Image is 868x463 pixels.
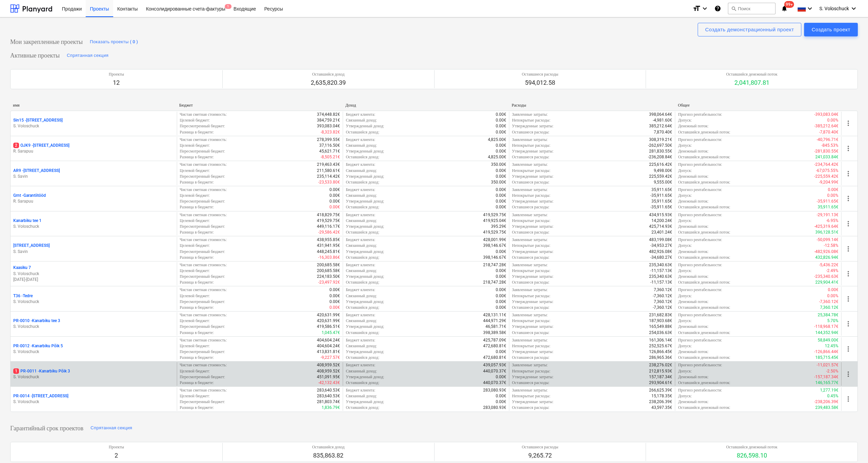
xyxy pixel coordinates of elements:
p: S. Savin [13,174,174,179]
div: Kaasiku 7S. Voloschuck[DATE]-[DATE] [13,265,174,282]
p: S. Voloschuck [13,224,174,229]
p: 0.00€ [496,168,506,174]
p: -23,533.80€ [318,179,340,185]
p: Утвержденный доход : [346,148,384,154]
p: -35,911.65€ [817,198,838,204]
p: 35,911.65€ [651,187,672,193]
button: Спрятанная секция [89,423,134,434]
p: 0.00€ [496,193,506,198]
p: Непокрытые расходы : [512,218,550,224]
p: Оставшиеся расходы : [512,154,549,160]
p: Оставшийся денежный поток : [678,255,730,260]
p: 211,580.61€ [317,168,340,174]
button: Создать демонстрационный проект [698,23,801,36]
p: -50,099.14€ [817,237,838,243]
p: Прогноз рентабельности : [678,237,722,243]
p: 0.00€ [496,268,506,274]
p: Активные проекты [10,51,60,60]
p: 45,621.71€ [319,148,340,154]
p: Заявленные затраты : [512,162,548,167]
p: S. Voloschuck [13,374,174,380]
p: S. Savin [13,249,174,255]
p: Прогноз рентабельности : [678,137,722,143]
p: Связанный доход : [346,218,377,224]
p: Пересмотренный бюджет : [180,174,225,179]
p: -8,323.82€ [321,129,340,135]
p: 0.00€ [496,129,506,135]
span: more_vert [844,320,852,328]
p: 278,399.55€ [317,137,340,143]
p: Утвержденные затраты : [512,224,554,229]
p: -236,208.84€ [648,154,672,160]
p: -225,559.42€ [814,174,838,179]
p: 0.00€ [496,123,506,129]
p: Допуск : [678,243,692,249]
div: Grnt -GarantiitöödR. Sarapuu [13,193,174,204]
p: Чистая сметная стоимость : [180,112,227,117]
p: AR9 - [STREET_ADDRESS] [13,168,60,174]
iframe: Chat Widget [834,430,868,463]
p: Разница в бюджете : [180,129,214,135]
p: S. Voloschuck [13,271,174,277]
p: S. Voloschuck [13,123,174,129]
p: Пересмотренный бюджет : [180,123,225,129]
p: 482,926.08€ [649,249,672,255]
p: 0.00€ [496,112,506,117]
p: Прогноз рентабельности : [678,262,722,268]
p: 0.00€ [496,187,506,193]
p: Утвержденный доход : [346,249,384,255]
div: имя [13,103,174,108]
p: 0.00€ [329,198,340,204]
p: PR-0012 - Kanarbiku Põik 5 [13,343,63,349]
i: База знаний [714,4,721,13]
p: Целевой бюджет : [180,243,210,249]
p: -6.95% [826,218,838,224]
p: -482,926.08€ [814,249,838,255]
p: S. Voloschuck [13,399,174,405]
p: 35,911.65€ [651,198,672,204]
p: -34,953.27€ [650,243,672,249]
span: 2 [13,143,19,148]
p: Заявленные затраты : [512,262,548,268]
p: Утвержденный доход : [346,174,384,179]
p: Разница в бюджете : [180,154,214,160]
span: 1 [225,4,232,9]
p: -5,436.22€ [819,262,838,268]
p: 398,146.67€ [483,255,506,260]
p: Бюджет клиента : [346,137,375,143]
button: Спрятанная секция [65,50,110,61]
p: 398,146.67€ [483,243,506,249]
p: 0.00€ [496,249,506,255]
i: keyboard_arrow_down [701,4,709,13]
p: 419,529.75€ [483,229,506,235]
p: Проекты [109,71,124,77]
button: Показать проекты ( 0 ) [88,36,140,47]
p: -234,764.42€ [814,162,838,167]
p: Допуск : [678,143,692,148]
p: Оставшийся денежный поток : [678,154,730,160]
p: Утвержденные затраты : [512,148,554,154]
p: 7,870.40€ [654,129,672,135]
p: Связанный доход : [346,168,377,174]
p: Разница в бюджете : [180,229,214,235]
p: Утвержденные затраты : [512,174,554,179]
p: 2,041,807.81 [726,79,778,87]
span: more_vert [844,220,852,228]
p: Заявленные затраты : [512,112,548,117]
p: Оставшийся доход : [346,255,379,260]
p: S. Voloschuck [13,299,174,305]
p: Оставшиеся расходы : [512,129,549,135]
p: 594,012.58 [522,79,558,87]
div: 1PR-0011 -Kanarbiku Põik 3S. Voloschuck [13,368,174,380]
p: Пересмотренный бюджет : [180,224,225,229]
p: 35,911.65€ [818,204,838,210]
p: Разница в бюджете : [180,255,214,260]
div: Показать проекты ( 0 ) [90,38,138,46]
p: -67,075.55% [816,168,838,174]
p: 438,955.85€ [317,237,340,243]
p: Целевой бюджет : [180,268,210,274]
span: more_vert [844,395,852,403]
p: 431,941.95€ [317,243,340,249]
p: -262,697.50€ [648,143,672,148]
p: Заявленные затраты : [512,237,548,243]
